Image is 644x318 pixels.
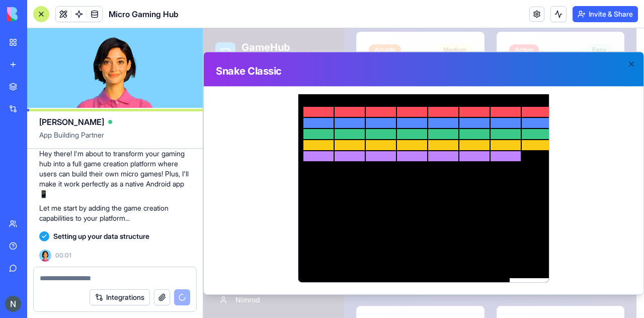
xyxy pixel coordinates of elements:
[39,249,51,262] img: Ella_00000_wcx2te.png
[5,296,21,312] img: ACg8ocJ9VPNtYlXAsY8izBO5hN6W0WVOcx_4_RR-4GcW2X8jo7icbA=s96-c
[39,116,104,128] span: [PERSON_NAME]
[53,231,149,241] span: Setting up your data structure
[55,251,71,260] span: 00:01
[7,7,69,21] img: logo
[573,6,638,22] button: Invite & Share
[90,289,150,305] button: Integrations
[13,36,428,50] h2: Snake Classic
[109,8,179,20] span: Micro Gaming Hub
[39,130,191,148] span: App Building Partner
[39,203,191,223] p: Let me start by adding the game creation capabilities to your platform...
[39,149,191,199] p: Hey there! I'm about to transform your gaming hub into a full game creation platform where users ...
